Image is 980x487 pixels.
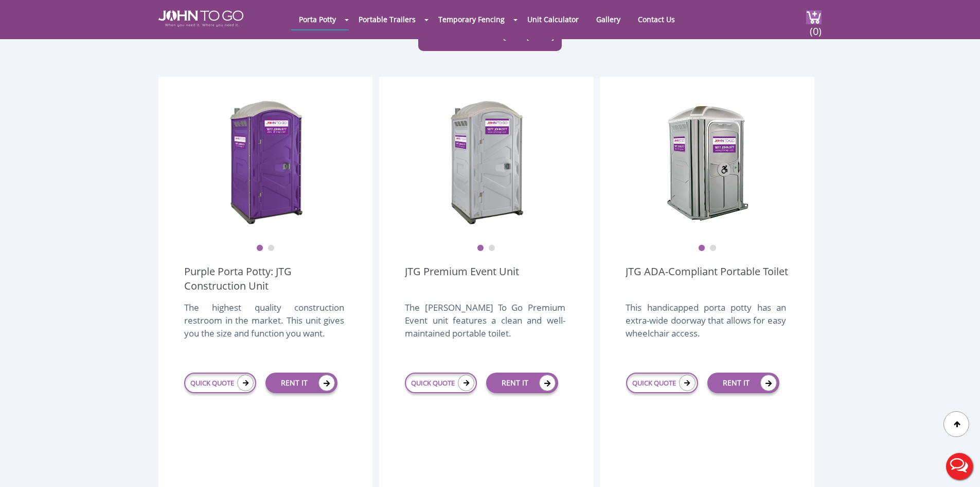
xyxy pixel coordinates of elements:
[486,373,558,393] a: RENT IT
[477,245,484,252] button: 1 of 2
[806,10,822,24] img: cart a
[520,9,586,29] a: Unit Calculator
[626,264,788,293] a: JTG ADA-Compliant Portable Toilet
[268,245,275,252] button: 2 of 2
[630,9,683,29] a: Contact Us
[626,373,698,393] a: QUICK QUOTE
[405,373,477,393] a: QUICK QUOTE
[666,97,749,226] img: ADA Handicapped Accessible Unit
[809,16,822,38] span: (0)
[709,245,717,252] button: 2 of 2
[939,446,980,487] button: Live Chat
[256,245,263,252] button: 1 of 2
[405,264,519,293] a: JTG Premium Event Unit
[265,373,337,393] a: RENT IT
[707,373,779,393] a: RENT IT
[184,264,347,293] a: Purple Porta Potty: JTG Construction Unit
[431,9,512,29] a: Temporary Fencing
[405,301,565,350] div: The [PERSON_NAME] To Go Premium Event unit features a clean and well-maintained portable toilet.
[589,9,628,29] a: Gallery
[351,9,423,29] a: Portable Trailers
[184,301,344,350] div: The highest quality construction restroom in the market. This unit gives you the size and functio...
[184,373,256,393] a: QUICK QUOTE
[626,301,786,350] div: This handicapped porta potty has an extra-wide doorway that allows for easy wheelchair access.
[488,245,495,252] button: 2 of 2
[698,245,705,252] button: 1 of 2
[158,10,243,27] img: JOHN to go
[291,9,344,29] a: Porta Potty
